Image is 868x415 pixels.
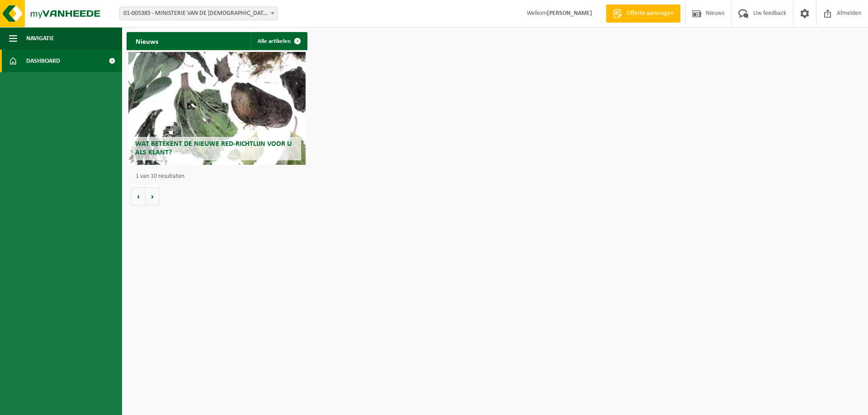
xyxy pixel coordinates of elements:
[250,32,307,50] a: Alle artikelen
[120,7,277,20] span: 01-005385 - MINISTERIE VAN DE VLAAMSE GEMEENSCHAP - SINT-MICHIELS
[547,10,592,17] strong: [PERSON_NAME]
[26,27,54,50] span: Navigatie
[119,7,278,20] span: 01-005385 - MINISTERIE VAN DE VLAAMSE GEMEENSCHAP - SINT-MICHIELS
[127,32,167,50] h2: Nieuws
[128,52,306,165] a: Wat betekent de nieuwe RED-richtlijn voor u als klant?
[135,140,292,156] span: Wat betekent de nieuwe RED-richtlijn voor u als klant?
[146,187,160,205] button: Volgende
[131,187,146,205] button: Vorige
[606,5,680,23] a: Offerte aanvragen
[136,173,303,180] p: 1 van 10 resultaten
[624,9,676,18] span: Offerte aanvragen
[26,50,60,72] span: Dashboard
